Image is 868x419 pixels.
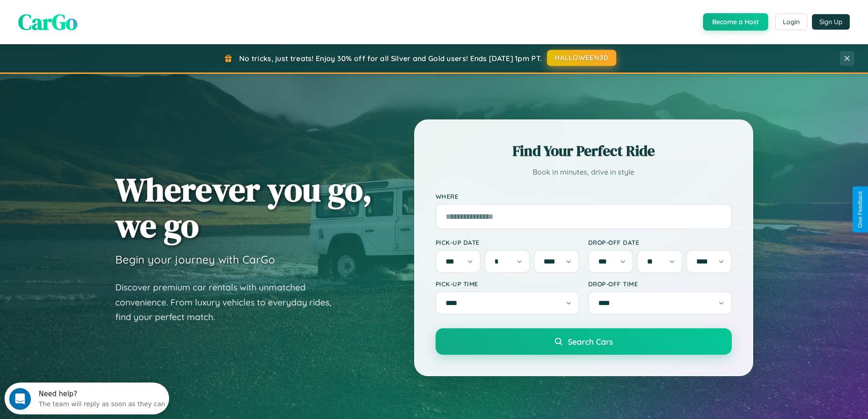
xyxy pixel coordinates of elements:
[239,54,542,63] span: No tricks, just treats! Enjoy 30% off for all Silver and Gold users! Ends [DATE] 1pm PT.
[857,191,863,228] div: Give Feedback
[568,336,613,347] span: Search Cars
[436,192,732,200] label: Where
[34,15,161,25] div: The team will reply as soon as they can
[436,328,732,355] button: Search Cars
[436,166,732,179] p: Book in minutes, drive in style
[812,14,850,30] button: Sign Up
[436,238,579,246] label: Pick-up Date
[34,8,161,15] div: Need help?
[4,4,169,29] div: Open Intercom Messenger
[436,141,732,161] h2: Find Your Perfect Ride
[115,253,275,266] h3: Begin your journey with CarGo
[547,50,616,66] button: HALLOWEEN30
[18,7,77,37] span: CarGo
[436,280,579,288] label: Pick-up Time
[115,171,372,243] h1: Wherever you go, we go
[775,14,807,30] button: Login
[588,280,732,288] label: Drop-off Time
[703,13,768,31] button: Become a Host
[115,280,343,325] p: Discover premium car rentals with unmatched convenience. From luxury vehicles to everyday rides, ...
[9,388,31,410] iframe: Intercom live chat
[588,238,732,246] label: Drop-off Date
[5,383,169,414] iframe: Intercom live chat discovery launcher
